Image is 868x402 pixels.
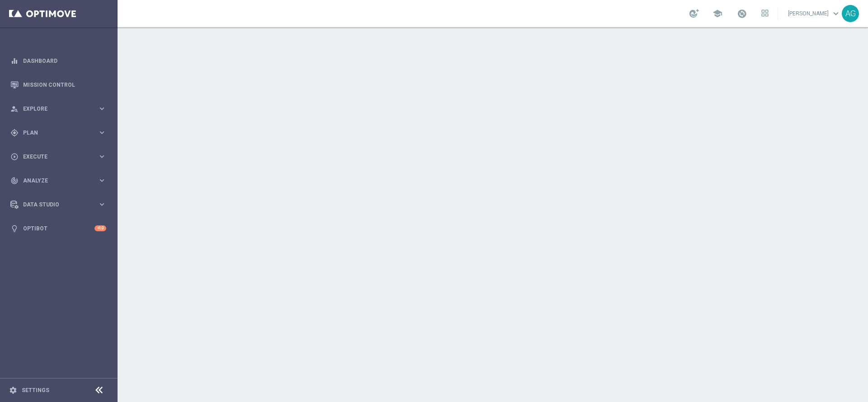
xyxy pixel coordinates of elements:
[10,49,106,73] div: Dashboard
[23,130,98,136] span: Plan
[23,49,106,73] a: Dashboard
[94,225,106,231] div: +10
[10,153,98,161] div: Execute
[10,225,107,232] button: lightbulb Optibot +10
[10,177,107,184] button: track_changes Analyze keyboard_arrow_right
[831,9,841,19] span: keyboard_arrow_down
[10,105,98,113] div: Explore
[10,153,107,160] button: play_circle_outline Execute keyboard_arrow_right
[10,201,107,208] button: Data Studio keyboard_arrow_right
[22,388,49,393] a: Settings
[10,57,107,65] button: equalizer Dashboard
[10,57,19,65] i: equalizer
[10,201,98,209] div: Data Studio
[23,73,106,97] a: Mission Control
[23,178,98,183] span: Analyze
[98,200,106,209] i: keyboard_arrow_right
[98,128,106,137] i: keyboard_arrow_right
[98,152,106,161] i: keyboard_arrow_right
[10,177,19,185] i: track_changes
[842,5,859,22] div: AG
[9,386,17,394] i: settings
[10,73,106,97] div: Mission Control
[98,176,106,185] i: keyboard_arrow_right
[23,154,98,159] span: Execute
[10,177,98,185] div: Analyze
[10,81,107,89] button: Mission Control
[10,105,19,113] i: person_search
[10,153,19,161] i: play_circle_outline
[10,129,98,137] div: Plan
[712,9,722,19] span: school
[10,224,19,233] i: lightbulb
[10,129,19,137] i: gps_fixed
[787,7,842,20] a: [PERSON_NAME]keyboard_arrow_down
[98,104,106,113] i: keyboard_arrow_right
[10,129,107,136] button: gps_fixed Plan keyboard_arrow_right
[23,216,94,240] a: Optibot
[10,216,106,240] div: Optibot
[10,105,107,112] button: person_search Explore keyboard_arrow_right
[23,202,98,207] span: Data Studio
[23,106,98,112] span: Explore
